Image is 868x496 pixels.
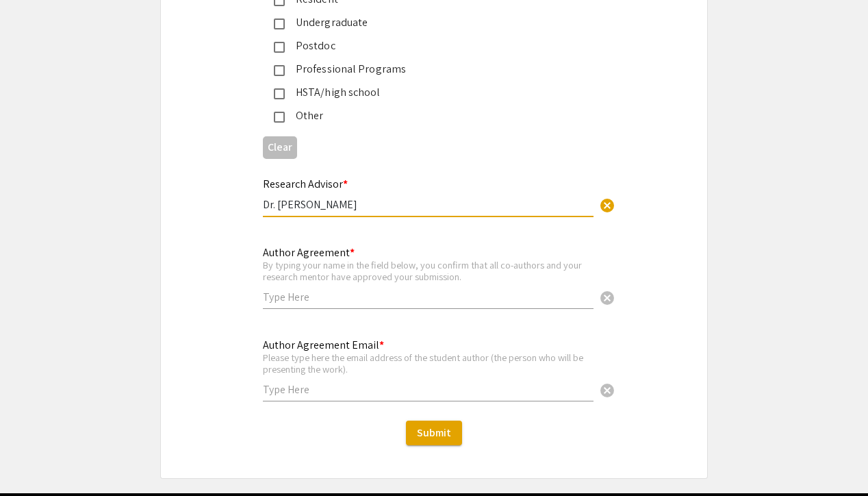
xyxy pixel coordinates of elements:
[417,425,451,440] span: Submit
[285,14,572,31] div: Undergraduate
[285,38,572,54] div: Postdoc
[263,382,593,397] input: Type Here
[10,434,58,486] iframe: Chat
[263,290,593,304] input: Type Here
[263,259,593,283] div: By typing your name in the field below, you confirm that all co-authors and your research mentor ...
[593,283,621,310] button: Clear
[285,84,572,101] div: HSTA/high school
[263,245,355,260] mat-label: Author Agreement
[263,136,297,159] button: Clear
[599,382,615,399] span: cancel
[593,375,621,403] button: Clear
[263,338,384,352] mat-label: Author Agreement Email
[406,421,462,445] button: Submit
[263,197,593,212] input: Type Here
[285,61,572,77] div: Professional Programs
[263,177,348,191] mat-label: Research Advisor
[599,290,615,306] span: cancel
[263,351,593,375] div: Please type here the email address of the student author (the person who will be presenting the w...
[593,190,621,218] button: Clear
[285,108,572,124] div: Other
[599,197,615,214] span: cancel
